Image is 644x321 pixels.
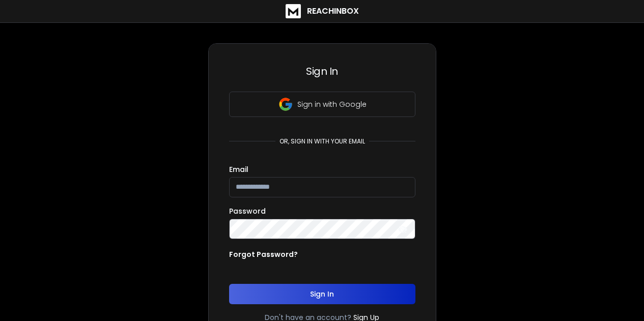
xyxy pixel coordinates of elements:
[229,208,266,215] label: Password
[229,249,298,259] p: Forgot Password?
[307,5,359,17] h1: ReachInbox
[275,137,369,145] p: or, sign in with your email
[229,284,415,304] button: Sign In
[286,4,359,18] a: ReachInbox
[229,166,248,173] label: Email
[286,4,301,18] img: logo
[297,99,367,109] p: Sign in with Google
[229,92,415,117] button: Sign in with Google
[229,64,415,78] h3: Sign In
